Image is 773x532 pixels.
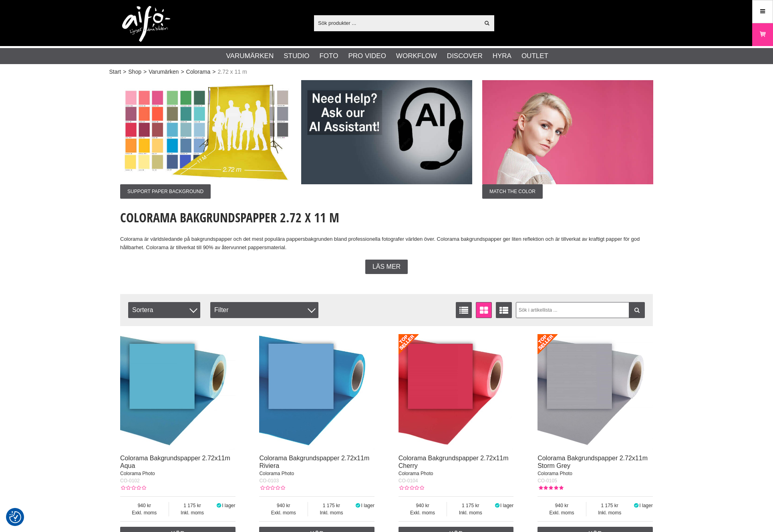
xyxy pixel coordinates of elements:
[120,184,211,199] span: Support Paper Background
[226,51,274,61] a: Varumärken
[493,51,511,61] a: Hyra
[259,502,308,509] span: 940
[399,484,424,492] div: Kundbetyg: 0
[516,302,645,318] input: Sök i artikellista ...
[447,51,483,61] a: Discover
[128,302,200,318] span: Sortera
[222,503,235,508] span: I lager
[149,68,179,76] a: Varumärken
[500,503,513,508] span: I lager
[447,502,494,509] span: 1 175
[259,509,308,516] span: Exkl. moms
[633,503,640,508] i: I lager
[537,484,563,492] div: Kundbetyg: 5.00
[120,478,140,484] span: CO-0102
[120,509,169,516] span: Exkl. moms
[537,471,572,476] span: Colorama Photo
[301,80,472,184] img: Annons:007 ban-elin-AIelin-eng.jpg
[186,68,211,76] a: Colorama
[629,302,645,318] a: Filtrera
[399,334,514,449] img: Colorama Bakgrundspapper 2.72x11m Cherry
[537,478,557,484] span: CO-0105
[212,68,215,76] span: >
[181,68,184,76] span: >
[496,302,512,318] a: Utökad listvisning
[215,503,222,508] i: I lager
[120,484,146,492] div: Kundbetyg: 0
[537,334,653,449] img: Colorama Bakgrundspapper 2.72x11m Storm Grey
[284,51,309,61] a: Studio
[120,209,653,226] h1: Colorama Bakgrundspapper 2.72 x 11 m
[399,502,447,509] span: 940
[259,455,369,469] a: Colorama Bakgrundspapper 2.72x11m Riviera
[639,503,652,508] span: I lager
[521,51,548,61] a: Outlet
[217,68,247,76] span: 2.72 x 11 m
[355,503,361,508] i: I lager
[319,51,338,61] a: Foto
[447,509,494,516] span: Inkl. moms
[120,235,653,252] p: Colorama är världsledande på bakgrundspapper och det mest populära pappersbakgrunden bland profes...
[586,509,633,516] span: Inkl. moms
[586,502,633,509] span: 1 175
[494,503,500,508] i: I lager
[361,503,374,508] span: I lager
[120,471,155,476] span: Colorama Photo
[123,68,126,76] span: >
[399,471,433,476] span: Colorama Photo
[259,334,374,449] img: Colorama Bakgrundspapper 2.72x11m Riviera
[372,263,401,270] span: Läs mer
[259,478,279,484] span: CO-0103
[169,502,216,509] span: 1 175
[259,484,285,492] div: Kundbetyg: 0
[169,509,216,516] span: Inkl. moms
[537,455,648,469] a: Colorama Bakgrundspapper 2.72x11m Storm Grey
[9,510,21,524] button: Samtyckesinställningar
[109,68,121,76] a: Start
[399,509,447,516] span: Exkl. moms
[120,455,230,469] a: Colorama Bakgrundspapper 2.72x11m Aqua
[308,509,355,516] span: Inkl. moms
[120,80,291,199] a: Annons:003 ban-colorama-272x11.jpgSupport Paper Background
[143,68,147,76] span: >
[399,478,418,484] span: CO-0104
[128,68,141,76] a: Shop
[482,80,653,199] a: Annons:002 ban-colorama-272x11-001.jpgMatch the color
[9,511,21,523] img: Revisit consent button
[482,184,543,199] span: Match the color
[259,471,294,476] span: Colorama Photo
[314,17,479,29] input: Sök produkter ...
[348,51,386,61] a: Pro Video
[396,51,437,61] a: Workflow
[120,502,169,509] span: 940
[399,455,509,469] a: Colorama Bakgrundspapper 2.72x11m Cherry
[456,302,472,318] a: Listvisning
[537,509,586,516] span: Exkl. moms
[537,502,586,509] span: 940
[122,6,170,42] img: logo.png
[482,80,653,184] img: Annons:002 ban-colorama-272x11-001.jpg
[476,302,492,318] a: Fönstervisning
[120,334,236,449] img: Colorama Bakgrundspapper 2.72x11m Aqua
[308,502,355,509] span: 1 175
[210,302,318,318] div: Filter
[120,80,291,184] img: Annons:003 ban-colorama-272x11.jpg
